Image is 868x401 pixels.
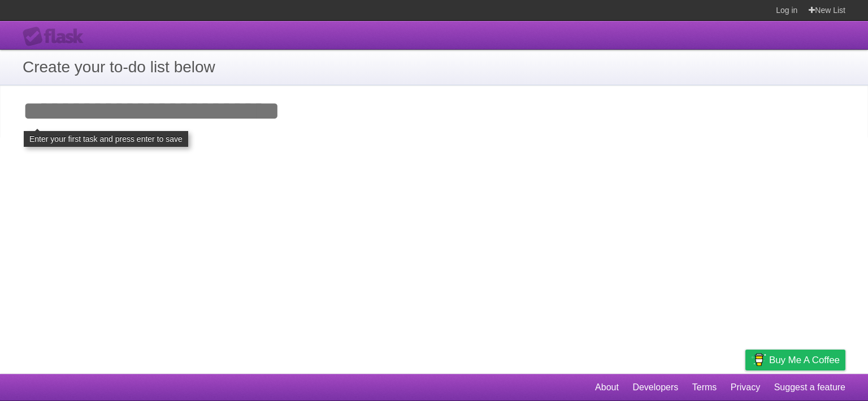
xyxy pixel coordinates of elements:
[23,27,90,47] div: Flask
[595,377,619,398] a: About
[731,377,760,398] a: Privacy
[692,377,717,398] a: Terms
[751,350,766,369] img: Buy me a coffee
[745,350,845,371] a: Buy me a coffee
[23,55,845,79] h1: Create your to-do list below
[769,350,840,370] span: Buy me a coffee
[774,377,845,398] a: Suggest a feature
[632,377,678,398] a: Developers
